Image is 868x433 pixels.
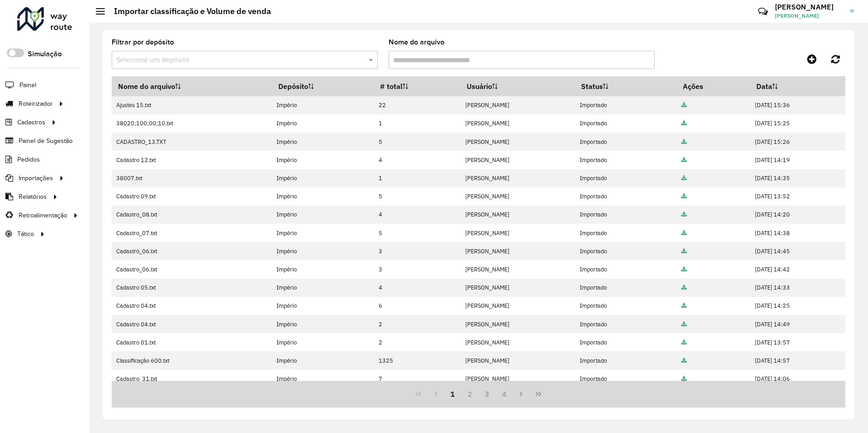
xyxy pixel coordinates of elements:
td: 3 [374,242,461,260]
td: 4 [374,206,461,224]
a: Arquivo completo [681,375,687,383]
a: Arquivo completo [681,320,687,328]
button: 1 [444,385,462,403]
td: Império [272,96,374,114]
td: 7 [374,370,461,388]
td: Cadastro 01.txt [112,333,272,351]
th: Ações [676,77,750,96]
td: 6 [374,297,461,315]
td: [PERSON_NAME] [460,96,575,114]
td: 2 [374,315,461,333]
td: 4 [374,151,461,169]
td: Importado [575,187,676,206]
a: Arquivo completo [681,266,687,273]
td: [PERSON_NAME] [460,133,575,151]
td: [PERSON_NAME] [460,351,575,369]
span: Tático [17,229,34,239]
td: [DATE] 14:45 [750,242,845,260]
td: Cadastro_07.txt [112,224,272,242]
th: Nome do arquivo [112,77,272,96]
span: [PERSON_NAME] [775,12,843,20]
td: Império [272,169,374,187]
td: Importado [575,114,676,133]
td: [PERSON_NAME] [460,242,575,260]
span: Relatórios [19,192,47,202]
th: Data [750,77,845,96]
td: Império [272,151,374,169]
a: Arquivo completo [681,357,687,364]
td: 38020;100;00;10.txt [112,114,272,133]
td: Cadastro 04.txt [112,297,272,315]
td: [DATE] 14:19 [750,151,845,169]
td: [PERSON_NAME] [460,114,575,133]
h3: [PERSON_NAME] [775,3,843,11]
span: Pedidos [17,155,40,164]
td: [PERSON_NAME] [460,370,575,388]
td: 2 [374,333,461,351]
td: Império [272,351,374,369]
a: Arquivo completo [681,211,687,218]
td: 1 [374,169,461,187]
span: Painel [20,80,36,90]
label: Filtrar por depósito [112,37,174,48]
td: Importado [575,133,676,151]
td: [DATE] 15:36 [750,96,845,114]
td: [PERSON_NAME] [460,315,575,333]
td: Império [272,114,374,133]
label: Nome do arquivo [389,37,444,48]
a: Arquivo completo [681,229,687,237]
span: Roteirizador [19,99,53,108]
td: Importado [575,351,676,369]
td: 1325 [374,351,461,369]
td: [DATE] 14:25 [750,297,845,315]
td: 38007.txt [112,169,272,187]
td: 22 [374,96,461,114]
a: Arquivo completo [681,156,687,164]
a: Contato Rápido [753,2,773,21]
span: Retroalimentação [19,211,67,220]
button: 4 [496,385,513,403]
td: Importado [575,315,676,333]
td: 5 [374,133,461,151]
td: Império [272,206,374,224]
td: [DATE] 14:35 [750,169,845,187]
td: Importado [575,151,676,169]
a: Arquivo completo [681,101,687,109]
button: Next Page [513,385,530,403]
td: Cadastro 12.txt [112,151,272,169]
td: 1 [374,114,461,133]
td: Ajustes 15.txt [112,96,272,114]
td: 5 [374,187,461,206]
td: Cadastro_08.txt [112,206,272,224]
h2: Importar classificação e Volume de venda [105,6,271,16]
td: Cadastro_06.txt [112,242,272,260]
a: Arquivo completo [681,284,687,291]
td: [DATE] 14:20 [750,206,845,224]
th: Usuário [460,77,575,96]
td: 5 [374,224,461,242]
td: Importado [575,370,676,388]
td: Cadastro 09.txt [112,187,272,206]
td: Império [272,133,374,151]
td: [DATE] 15:26 [750,133,845,151]
td: Império [272,297,374,315]
td: [PERSON_NAME] [460,279,575,297]
td: [PERSON_NAME] [460,224,575,242]
td: Importado [575,242,676,260]
td: [DATE] 14:06 [750,370,845,388]
td: Importado [575,206,676,224]
td: [PERSON_NAME] [460,260,575,278]
td: Cadastro_06.txt [112,260,272,278]
th: Status [575,77,676,96]
td: [DATE] 14:57 [750,351,845,369]
td: Importado [575,169,676,187]
td: [DATE] 14:49 [750,315,845,333]
td: Importado [575,224,676,242]
td: Império [272,315,374,333]
td: [DATE] 14:33 [750,279,845,297]
td: Importado [575,297,676,315]
button: Last Page [530,385,547,403]
td: Império [272,187,374,206]
td: Império [272,370,374,388]
td: 4 [374,279,461,297]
